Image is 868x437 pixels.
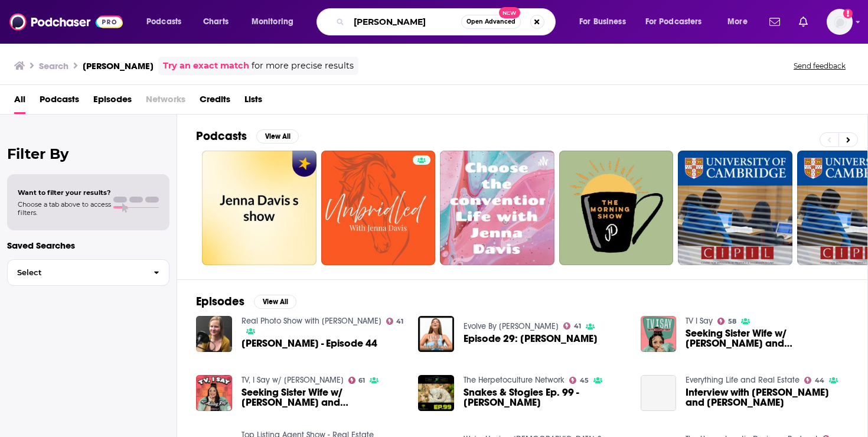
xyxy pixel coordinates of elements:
[14,90,25,114] a: All
[418,316,454,352] img: Episode 29: Jen Davis
[464,334,598,344] span: Episode 29: [PERSON_NAME]
[93,90,132,114] a: Episodes
[18,200,111,217] span: Choose a tab above to access filters.
[719,12,762,31] button: open menu
[686,375,800,385] a: Everything Life and Real Estate
[638,12,719,31] button: open menu
[242,387,404,407] a: Seeking Sister Wife w/ Nick and Jen Davis
[242,338,377,348] a: Jen Davis - Episode 44
[717,318,736,325] a: 58
[686,387,849,407] span: Interview with [PERSON_NAME] and [PERSON_NAME]
[40,90,79,114] a: Podcasts
[579,14,626,30] span: For Business
[254,295,296,309] button: View All
[348,377,366,384] a: 61
[686,328,849,348] span: Seeking Sister Wife w/ [PERSON_NAME] and [PERSON_NAME]
[7,240,169,251] p: Saved Searches
[827,9,853,35] span: Logged in as redsetterpr
[727,14,748,30] span: More
[464,375,564,385] a: The Herpetoculture Network
[163,59,249,73] a: Try an exact match
[252,14,293,30] span: Monitoring
[196,129,299,144] a: PodcastsView All
[8,269,144,276] span: Select
[138,12,197,31] button: open menu
[464,334,598,344] a: Episode 29: Jen Davis
[794,12,812,32] a: Show notifications dropdown
[242,338,377,348] span: [PERSON_NAME] - Episode 44
[686,387,849,407] a: Interview with Dan Holt and Jen Davis
[728,319,736,324] span: 58
[386,318,404,325] a: 41
[244,90,262,114] a: Lists
[464,387,626,407] span: Snakes & Stogies Ep. 99 - [PERSON_NAME]
[827,9,853,35] img: User Profile
[396,319,403,324] span: 41
[196,294,296,309] a: EpisodesView All
[7,145,169,162] h2: Filter By
[499,7,520,18] span: New
[349,12,461,31] input: Search podcasts, credits, & more...
[39,60,68,71] h3: Search
[571,12,641,31] button: open menu
[358,378,365,383] span: 61
[146,90,185,114] span: Networks
[200,90,230,114] a: Credits
[83,60,154,71] h3: [PERSON_NAME]
[328,8,567,35] div: Search podcasts, credits, & more...
[196,316,232,352] img: Jen Davis - Episode 44
[827,9,853,35] button: Show profile menu
[146,14,181,30] span: Podcasts
[196,129,247,144] h2: Podcasts
[466,19,515,25] span: Open Advanced
[569,377,589,384] a: 45
[843,9,853,18] svg: Add a profile image
[243,12,309,31] button: open menu
[196,294,244,309] h2: Episodes
[580,378,589,383] span: 45
[815,378,824,383] span: 44
[464,387,626,407] a: Snakes & Stogies Ep. 99 - Jen Davis
[464,321,559,331] a: Evolve By Erika
[203,14,229,30] span: Charts
[461,15,521,29] button: Open AdvancedNew
[252,59,354,73] span: for more precise results
[765,12,785,32] a: Show notifications dropdown
[196,375,232,411] img: Seeking Sister Wife w/ Nick and Jen Davis
[418,375,454,411] img: Snakes & Stogies Ep. 99 - Jen Davis
[574,324,581,329] span: 41
[9,11,123,33] img: Podchaser - Follow, Share and Rate Podcasts
[686,316,713,326] a: TV I Say
[641,375,677,411] a: Interview with Dan Holt and Jen Davis
[645,14,702,30] span: For Podcasters
[18,188,111,197] span: Want to filter your results?
[790,61,849,71] button: Send feedback
[563,322,581,330] a: 41
[242,375,344,385] a: TV, I Say w/ Ashley Ray
[195,12,236,31] a: Charts
[256,129,299,144] button: View All
[242,387,404,407] span: Seeking Sister Wife w/ [PERSON_NAME] and [PERSON_NAME]
[641,316,677,352] img: Seeking Sister Wife w/ Nick and Jen Davis
[686,328,849,348] a: Seeking Sister Wife w/ Nick and Jen Davis
[242,316,381,326] a: Real Photo Show with Michael Chovan-Dalton
[7,259,169,286] button: Select
[804,377,824,384] a: 44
